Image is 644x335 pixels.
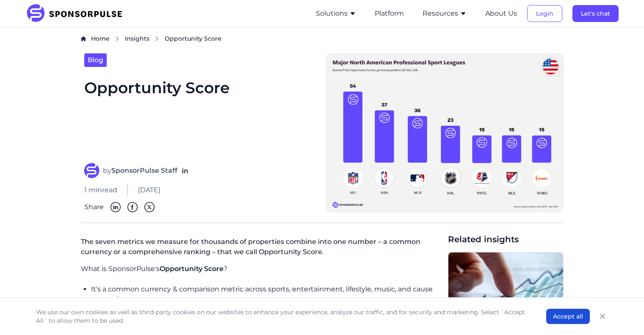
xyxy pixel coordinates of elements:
a: Platform [375,10,404,17]
img: chevron right [115,36,120,42]
button: Accept all [546,309,590,324]
a: Login [527,10,562,17]
span: by [103,166,177,176]
button: Solutions [316,8,356,19]
h1: Opportunity Score [84,77,315,153]
span: Opportunity Score [165,34,221,43]
img: Twitter [144,202,155,212]
strong: SponsorPulse Staff [111,166,177,174]
p: We use our own cookies as well as third-party cookies on our websites to enhance your experience,... [36,308,529,325]
span: [DATE] [138,185,160,195]
img: Sponsorship ROI image [448,252,563,334]
span: 1 min read [84,185,117,195]
img: Home [81,36,86,42]
span: Home [91,35,110,42]
a: Follow on LinkedIn [181,166,189,175]
a: Insights [125,34,149,43]
span: Related insights [448,233,564,245]
span: Opportunity Score [160,265,224,273]
img: Facebook [127,202,138,212]
span: Share [84,202,104,212]
button: Resources [423,8,467,19]
span: Insights [125,35,149,42]
a: Home [91,34,110,43]
img: Linkedin [111,202,121,212]
button: Login [527,5,562,22]
img: SponsorPulse Staff [84,163,100,178]
a: Blog [84,53,107,67]
p: The seven metrics we measure for thousands of properties combine into one number – a common curre... [81,233,441,264]
button: Close [597,310,608,322]
a: Let's chat [572,10,619,17]
button: Platform [375,8,404,19]
button: About Us [485,8,517,19]
button: Let's chat [572,5,619,22]
p: It's a common currency & comparison metric across sports, entertainment, lifestyle, music, and ca... [91,284,441,305]
img: chevron right [155,36,160,42]
a: About Us [485,10,517,17]
img: SponsorPulse [26,4,129,23]
p: What is SponsorPulse's ? [81,264,441,274]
